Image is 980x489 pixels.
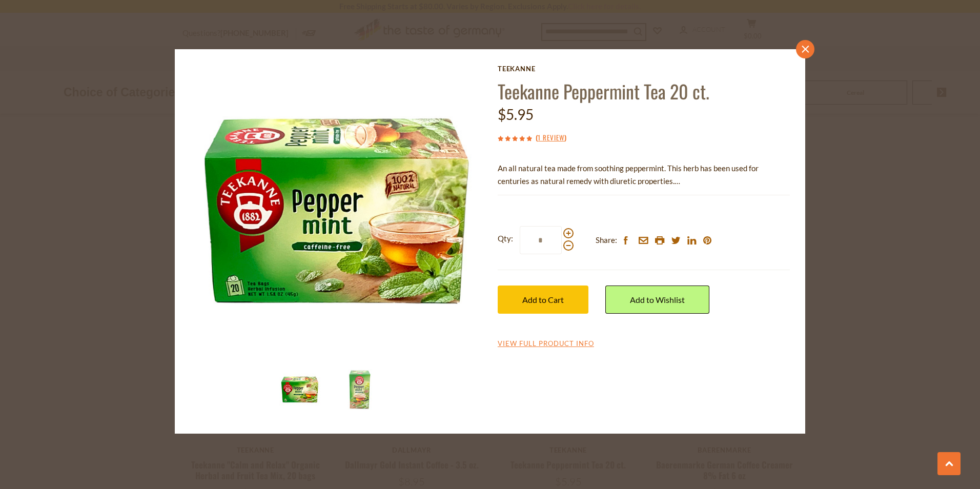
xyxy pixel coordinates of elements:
img: Teekanne Peppermint Tea 20 ct. [339,369,380,410]
a: 1 Review [538,132,564,144]
span: $5.95 [498,106,534,123]
span: Add to Cart [522,295,564,304]
input: Qty: [520,226,562,254]
span: Share: [596,234,617,247]
a: View Full Product Info [498,339,594,349]
p: An all natural tea made from soothing peppermint. This herb has been used for centuries as natura... [498,162,790,188]
button: Add to Cart [498,286,588,314]
img: Teekanne Peppermint Tea 20 ct. [279,369,320,410]
img: Teekanne Peppermint Tea 20 ct. [190,65,483,357]
a: Teekanne [498,65,790,73]
span: ( ) [536,132,566,142]
a: Add to Wishlist [605,286,709,314]
a: Teekanne Peppermint Tea 20 ct. [498,77,709,105]
strong: Qty: [498,232,513,245]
